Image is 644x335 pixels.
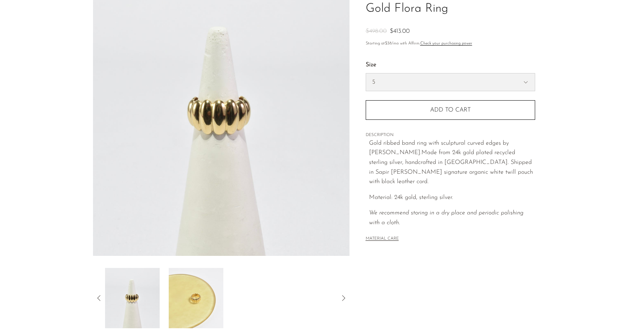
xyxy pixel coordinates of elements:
span: Add to cart [430,107,471,113]
img: Gold Flora Ring [105,268,160,328]
button: MATERIAL CARE [366,236,399,242]
img: Gold Flora Ring [169,268,223,328]
label: Size [366,60,535,70]
i: We recommend storing in a dry place and periodic polishing with a cloth. [369,210,523,226]
span: $38 [385,41,392,46]
p: Starting at /mo with Affirm. [366,40,535,47]
button: Add to cart [366,100,535,120]
span: $498.00 [366,28,387,34]
a: Check your purchasing power - Learn more about Affirm Financing (opens in modal) [420,41,472,46]
span: ignature organic white twill pouch with black leather cord. [369,169,533,185]
span: DESCRIPTION [366,132,535,139]
span: Material: 24k gold, sterling silver. [369,194,453,200]
span: $413.00 [390,28,410,34]
p: Gold ribbed band ring with sculptural curved edges by [PERSON_NAME]. Made from 24k gold plated re... [369,139,535,187]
